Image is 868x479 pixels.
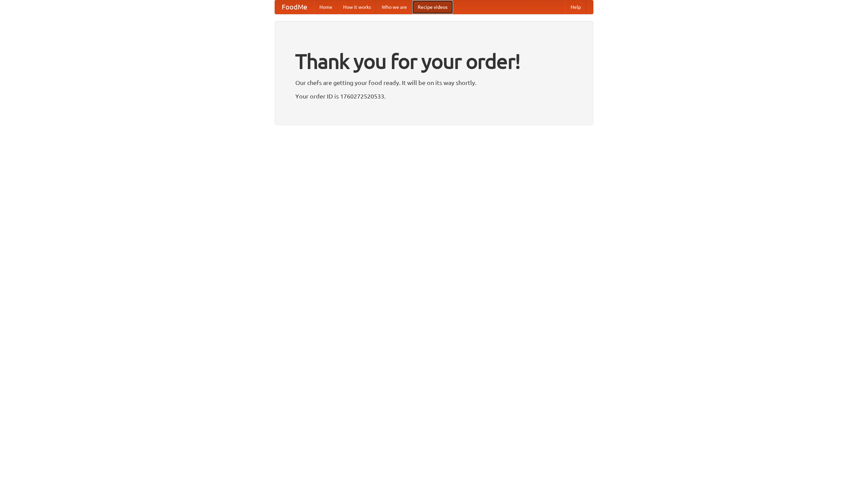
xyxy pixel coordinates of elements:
a: Help [565,0,586,14]
a: Home [314,0,338,14]
p: Your order ID is 1760272520533. [295,91,573,101]
p: Our chefs are getting your food ready. It will be on its way shortly. [295,78,573,88]
a: Who we are [376,0,412,14]
a: Recipe videos [412,0,453,14]
h1: Thank you for your order! [295,45,573,78]
a: FoodMe [275,0,314,14]
a: How it works [338,0,376,14]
